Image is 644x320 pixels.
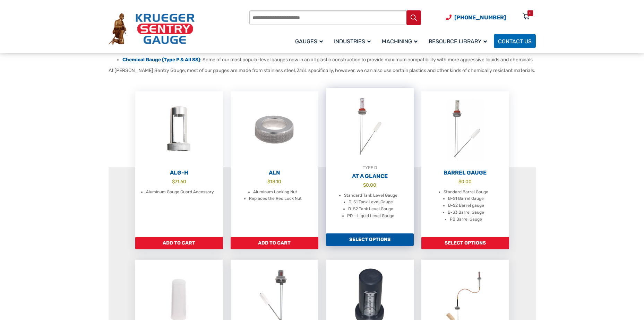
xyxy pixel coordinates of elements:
[494,34,536,48] a: Contact Us
[291,33,330,49] a: Gauges
[135,169,223,176] h2: ALG-H
[421,91,509,237] a: Barrel Gauge $0.00 Standard Barrel Gauge B-S1 Barrel Gauge B-S2 Barrel gauge B-S3 Barrel Gauge PB...
[448,202,484,209] li: B-S2 Barrel gauge
[172,179,175,184] span: $
[249,195,302,202] li: Replaces the Red Lock Nut
[349,199,393,206] li: D-S1 Tank Level Gauge
[458,179,472,184] bdi: 0.00
[330,33,378,49] a: Industries
[382,38,418,45] span: Machining
[421,169,509,176] h2: Barrel Gauge
[363,182,376,188] bdi: 0.00
[429,38,487,45] span: Resource Library
[347,213,394,220] li: PD – Liquid Level Gauge
[448,195,484,202] li: B-S1 Barrel Gauge
[421,237,509,249] a: Add to cart: “Barrel Gauge”
[326,164,414,171] div: TYPE D
[458,179,461,184] span: $
[135,91,223,168] img: ALG-OF
[122,56,536,63] li: : Some of our most popular level gauges now in an all plastic construction to provide maximum com...
[109,13,195,45] img: Krueger Sentry Gauge
[450,216,482,223] li: PB Barrel Gauge
[135,237,223,249] a: Add to cart: “ALG-H”
[363,182,366,188] span: $
[421,91,509,168] img: Barrel Gauge
[498,38,532,45] span: Contact Us
[231,169,318,176] h2: ALN
[231,237,318,249] a: Add to cart: “ALN”
[378,33,424,49] a: Machining
[326,233,414,246] a: Add to cart: “At A Glance”
[231,91,318,168] img: ALN
[454,14,506,21] span: [PHONE_NUMBER]
[529,10,531,16] div: 0
[326,88,414,233] a: TYPE DAt A Glance $0.00 Standard Tank Level Gauge D-S1 Tank Level Gauge D-S2 Tank Level Gauge PD ...
[295,38,323,45] span: Gauges
[348,206,393,213] li: D-S2 Tank Level Gauge
[448,209,484,216] li: B-S3 Barrel Gauge
[267,179,270,184] span: $
[135,91,223,237] a: ALG-H $71.60 Aluminum Gauge Guard Accessory
[326,173,414,180] h2: At A Glance
[253,189,297,196] li: Aluminum Locking Nut
[334,38,371,45] span: Industries
[267,179,281,184] bdi: 18.10
[146,189,214,196] li: Aluminum Gauge Guard Accessory
[424,33,494,49] a: Resource Library
[109,67,536,74] p: At [PERSON_NAME] Sentry Gauge, most of our gauges are made from stainless steel, 316L specificall...
[326,88,414,164] img: At A Glance
[444,189,488,196] li: Standard Barrel Gauge
[231,91,318,237] a: ALN $18.10 Aluminum Locking Nut Replaces the Red Lock Nut
[344,192,397,199] li: Standard Tank Level Gauge
[122,57,200,63] a: Chemical Gauge (Type P & All SS)
[172,179,186,184] bdi: 71.60
[446,13,506,22] a: Phone Number (920) 434-8860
